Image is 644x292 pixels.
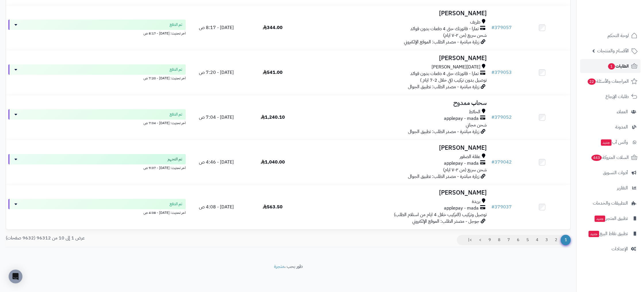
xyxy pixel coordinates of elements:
[420,77,487,84] span: توصيل بدون تركيب (في خلال 2-7 ايام )
[601,139,612,146] span: جديد
[504,235,513,245] a: 7
[274,263,284,270] a: متجرة
[199,159,234,166] span: [DATE] - 4:46 ص
[594,214,628,222] span: تطبيق المتجر
[607,32,629,40] span: لوحة التحكم
[491,114,494,121] span: #
[491,159,512,166] a: #379042
[475,235,485,245] a: >
[303,100,487,106] h3: سحاب ممدوح
[472,198,480,205] span: بريدة
[8,209,186,215] div: اخر تحديث: [DATE] - 4:08 ص
[580,135,641,149] a: وآتس آبجديد
[605,93,629,101] span: طلبات الإرجاع
[8,120,186,126] div: اخر تحديث: [DATE] - 7:04 ص
[591,153,629,162] span: السلات المتروكة
[603,169,628,177] span: أدوات التسويق
[443,166,487,173] span: شحن سريع (من ٢-٧ ايام)
[597,47,629,55] span: الأقسام والمنتجات
[170,67,182,72] span: تم الدفع
[491,203,512,210] a: #379037
[600,138,628,146] span: وآتس آب
[532,235,542,245] a: 4
[580,120,641,134] a: المدونة
[491,24,512,31] a: #379057
[615,123,628,131] span: المدونة
[593,199,628,207] span: التطبيقات والخدمات
[170,22,182,28] span: تم الدفع
[444,115,479,122] span: applepay - mada
[303,189,487,196] h3: [PERSON_NAME]
[263,24,283,31] span: 344.00
[470,19,480,26] span: طريف
[589,231,599,237] span: جديد
[9,270,22,283] div: Open Intercom Messenger
[588,230,628,238] span: تطبيق نقاط البيع
[494,235,504,245] a: 8
[485,235,494,245] a: 9
[580,151,641,164] a: السلات المتروكة443
[263,203,283,210] span: 563.50
[580,181,641,195] a: التقارير
[491,114,512,121] a: #379052
[580,59,641,73] a: الطلبات1
[580,166,641,180] a: أدوات التسويق
[580,29,641,43] a: لوحة التحكم
[580,196,641,210] a: التطبيقات والخدمات
[168,156,182,162] span: تم التجهيز
[551,235,561,245] a: 2
[588,78,596,85] span: 22
[303,10,487,17] h3: [PERSON_NAME]
[410,26,479,32] span: تمارا - فاتورتك حتى 4 دفعات بدون فوائد
[542,235,551,245] a: 3
[617,184,628,192] span: التقارير
[591,155,602,161] span: 443
[587,77,629,85] span: المراجعات والأسئلة
[612,245,628,253] span: الإعدادات
[303,55,487,62] h3: [PERSON_NAME]
[199,203,234,210] span: [DATE] - 4:08 ص
[303,145,487,151] h3: [PERSON_NAME]
[408,83,479,90] span: زيارة مباشرة - مصدر الطلب: تطبيق الجوال
[513,235,523,245] a: 6
[608,63,615,70] span: 1
[607,62,629,70] span: الطلبات
[408,173,479,180] span: زيارة مباشرة - مصدر الطلب: تطبيق الجوال
[580,74,641,88] a: المراجعات والأسئلة22
[199,24,234,31] span: [DATE] - 8:17 ص
[580,212,641,225] a: تطبيق المتجرجديد
[580,227,641,241] a: تطبيق نقاط البيعجديد
[412,218,479,225] span: جوجل - مصدر الطلب: الموقع الإلكتروني
[444,205,479,212] span: applepay - mada
[261,114,285,121] span: 1,240.10
[523,235,532,245] a: 5
[261,159,285,166] span: 1,040.00
[617,108,628,116] span: العملاء
[491,24,494,31] span: #
[491,203,494,210] span: #
[561,235,571,245] span: 1
[394,211,487,218] span: توصيل وتركيب (التركيب خلال 4 ايام من استلام الطلب)
[460,153,480,160] span: عقلة الصقور
[8,164,186,170] div: اخر تحديث: [DATE] - 9:07 ص
[8,75,186,81] div: اخر تحديث: [DATE] - 7:20 ص
[199,69,234,76] span: [DATE] - 7:20 ص
[170,201,182,207] span: تم الدفع
[444,160,479,167] span: applepay - mada
[491,69,512,76] a: #379053
[491,159,494,166] span: #
[432,64,480,70] span: [DATE][PERSON_NAME]
[8,30,186,36] div: اخر تحديث: [DATE] - 8:17 ص
[410,70,479,77] span: تمارا - فاتورتك حتى 4 دفعات بدون فوائد
[464,235,476,245] a: >|
[580,242,641,256] a: الإعدادات
[580,90,641,103] a: طلبات الإرجاع
[466,122,487,128] span: شحن مجاني
[595,216,605,222] span: جديد
[408,128,479,135] span: زيارة مباشرة - مصدر الطلب: تطبيق الجوال
[170,112,182,117] span: تم الدفع
[263,69,283,76] span: 541.00
[469,109,480,115] span: الحائط
[491,69,494,76] span: #
[443,32,487,39] span: شحن سريع (من ٢-٧ ايام)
